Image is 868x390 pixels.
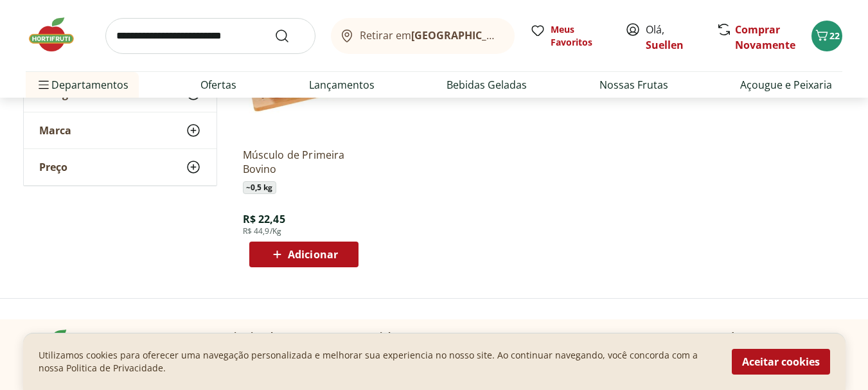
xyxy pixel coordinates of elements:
span: Olá, [646,22,703,53]
button: Marca [24,112,217,148]
p: Acesso [533,330,565,342]
span: Departamentos [36,69,128,100]
p: Links [DEMOGRAPHIC_DATA] [375,330,506,342]
a: Bebidas Geladas [447,77,527,93]
img: Hortifruti [26,330,90,368]
span: 22 [829,30,840,42]
p: Formas de pagamento [692,330,842,342]
a: Suellen [646,38,684,52]
a: Açougue e Peixaria [740,77,832,93]
span: Meus Favoritos [551,23,610,49]
b: [GEOGRAPHIC_DATA]/[GEOGRAPHIC_DATA] [411,28,628,42]
button: Retirar em[GEOGRAPHIC_DATA]/[GEOGRAPHIC_DATA] [331,18,515,54]
span: R$ 44,9/Kg [243,226,282,236]
a: Lançamentos [309,77,375,93]
p: Utilizamos cookies para oferecer uma navegação personalizada e melhorar sua experiencia no nosso ... [39,349,716,375]
button: Menu [36,69,51,100]
button: Aceitar cookies [732,349,830,375]
button: Preço [24,149,217,185]
a: Meus Favoritos [530,23,610,49]
span: Retirar em [360,30,502,41]
span: Preço [39,161,67,173]
img: Hortifruti [26,15,90,54]
button: Carrinho [811,21,842,51]
a: Comprar Novamente [735,22,795,52]
button: Adicionar [249,242,359,267]
button: Submit Search [274,28,305,44]
a: Nossas Frutas [599,77,668,93]
span: R$ 22,45 [243,212,285,226]
p: Institucional [216,330,273,342]
span: Adicionar [288,249,338,260]
a: Músculo de Primeira Bovino [243,148,365,176]
span: ~ 0,5 kg [243,181,276,194]
a: Ofertas [200,77,236,93]
span: Marca [39,124,71,137]
input: search [105,18,315,54]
